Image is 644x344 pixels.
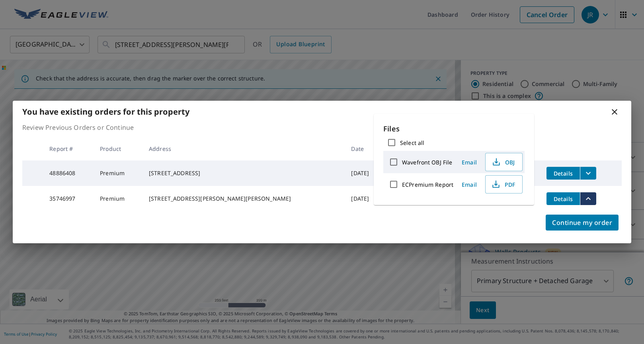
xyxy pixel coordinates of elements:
button: detailsBtn-48886408 [546,167,580,180]
button: Email [457,178,482,191]
button: filesDropdownBtn-48886408 [580,167,596,180]
span: Details [551,195,575,203]
span: Continue my order [552,217,612,228]
td: Premium [94,160,142,186]
button: PDF [485,175,523,193]
div: [STREET_ADDRESS][PERSON_NAME][PERSON_NAME] [149,195,338,203]
span: Email [460,158,479,166]
span: PDF [490,180,516,189]
button: Email [457,156,482,168]
label: Select all [400,139,424,147]
p: Review Previous Orders or Continue [22,123,622,132]
button: filesDropdownBtn-35746997 [580,192,596,205]
td: 48886408 [43,160,94,186]
button: Continue my order [546,215,619,231]
button: detailsBtn-35746997 [546,192,580,205]
td: 35746997 [43,186,94,211]
th: Product [94,137,142,160]
span: OBJ [490,157,516,167]
td: [DATE] [345,160,384,186]
td: [DATE] [345,186,384,211]
div: [STREET_ADDRESS] [149,169,338,177]
button: OBJ [485,153,523,171]
span: Details [551,170,575,177]
span: Email [460,181,479,188]
td: Premium [94,186,142,211]
b: You have existing orders for this property [22,106,189,117]
label: Wavefront OBJ File [402,158,452,166]
label: ECPremium Report [402,181,453,188]
th: Report # [43,137,94,160]
th: Address [142,137,345,160]
th: Date [345,137,384,160]
p: Files [383,123,525,134]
